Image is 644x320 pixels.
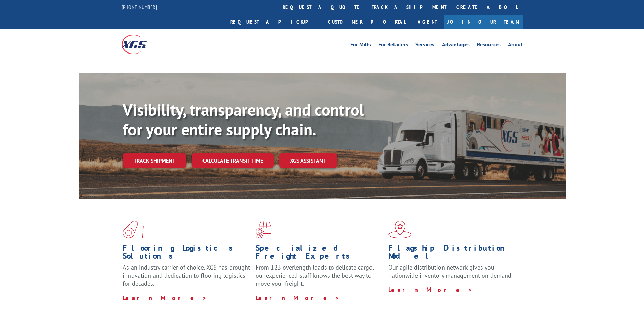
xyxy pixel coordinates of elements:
img: xgs-icon-focused-on-flooring-red [256,221,271,238]
span: Our agile distribution network gives you nationwide inventory management on demand. [388,263,513,279]
span: As an industry carrier of choice, XGS has brought innovation and dedication to flooring logistics... [123,263,250,287]
img: xgs-icon-total-supply-chain-intelligence-red [123,221,144,238]
a: Agent [411,15,444,29]
a: Services [415,42,434,49]
a: Calculate transit time [192,153,274,168]
h1: Flagship Distribution Model [388,244,516,263]
a: For Mills [350,42,371,49]
a: [PHONE_NUMBER] [122,4,157,10]
a: About [508,42,523,49]
a: Track shipment [123,153,186,168]
p: From 123 overlength loads to delicate cargo, our experienced staff knows the best way to move you... [256,263,383,294]
a: Advantages [442,42,470,49]
b: Visibility, transparency, and control for your entire supply chain. [123,99,364,140]
a: Learn More > [256,294,340,302]
a: Resources [477,42,501,49]
h1: Flooring Logistics Solutions [123,244,251,263]
a: XGS ASSISTANT [279,153,337,168]
h1: Specialized Freight Experts [256,244,383,263]
a: Customer Portal [323,15,411,29]
a: Learn More > [388,286,473,294]
a: Join Our Team [444,15,523,29]
a: Learn More > [123,294,207,302]
a: Request a pickup [225,15,323,29]
img: xgs-icon-flagship-distribution-model-red [388,221,412,238]
a: For Retailers [378,42,408,49]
